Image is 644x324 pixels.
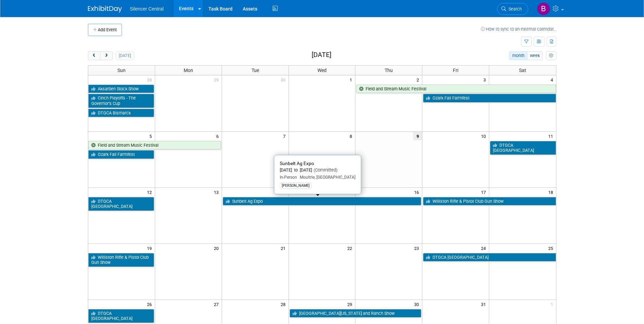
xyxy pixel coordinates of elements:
i: Personalize Calendar [549,54,553,58]
a: DTGCA [GEOGRAPHIC_DATA] [423,253,556,262]
span: 3 [483,75,489,84]
span: 27 [213,300,222,308]
img: ExhibitDay [88,6,122,13]
span: In-Person [280,175,297,180]
button: [DATE] [116,51,134,60]
span: 1 [550,300,556,308]
span: 12 [146,188,155,196]
a: Sunbelt Ag Expo [223,197,422,206]
img: Billee Page [537,2,550,15]
span: 10 [480,132,489,140]
span: 22 [347,244,355,252]
a: DTGCA [GEOGRAPHIC_DATA] [88,197,154,211]
span: 25 [548,244,556,252]
span: 19 [146,244,155,252]
span: 13 [213,188,222,196]
span: 4 [550,75,556,84]
a: [GEOGRAPHIC_DATA][US_STATE] and Ranch Show [290,309,422,318]
a: Williston Rifle & Pistol Club Gun Show [88,253,154,267]
button: week [527,51,542,60]
a: DTGCA [GEOGRAPHIC_DATA] [490,141,556,155]
span: 21 [280,244,289,252]
span: 17 [480,188,489,196]
button: month [509,51,527,60]
span: 28 [280,300,289,308]
div: [DATE] to [DATE] [280,167,355,173]
span: 30 [413,300,422,308]
span: (Committed) [312,167,337,173]
button: Add Event [88,24,122,36]
a: Ozark Fall Farmfest [423,94,556,103]
span: 26 [146,300,155,308]
a: Search [497,3,528,15]
span: 1 [349,75,355,84]
span: Fri [453,68,458,73]
span: Sat [519,68,526,73]
span: 8 [349,132,355,140]
span: 20 [213,244,222,252]
span: 5 [149,132,155,140]
span: Search [506,6,522,12]
span: Thu [385,68,393,73]
div: [PERSON_NAME] [280,183,312,189]
button: prev [88,51,100,60]
span: Sunbelt Ag Expo [280,161,314,166]
a: Cinch Playoffs - The Governor’s Cup [88,94,154,108]
span: Tue [252,68,259,73]
span: 29 [347,300,355,308]
a: Aksarben Stock Show [88,85,154,93]
a: Field and Stream Music Festival [356,85,556,93]
button: next [100,51,113,60]
span: Mon [184,68,193,73]
span: 18 [548,188,556,196]
a: Field and Stream Music Festival [88,141,221,150]
span: 9 [413,132,422,140]
span: 24 [480,244,489,252]
span: Sun [117,68,126,73]
a: Williston Rifle & Pistol Club Gun Show [423,197,556,206]
span: 7 [282,132,289,140]
button: myCustomButton [546,51,556,60]
span: 16 [413,188,422,196]
span: 29 [213,75,222,84]
a: Ozark Fall Farmfest [88,150,154,159]
h2: [DATE] [312,51,331,59]
span: 31 [480,300,489,308]
a: DTGCA [GEOGRAPHIC_DATA] [88,309,154,323]
span: 30 [280,75,289,84]
span: 23 [413,244,422,252]
a: DTGCA Bismarck [88,109,154,118]
span: 6 [216,132,222,140]
span: Silencer Central [130,6,164,12]
span: 2 [416,75,422,84]
span: Wed [317,68,327,73]
a: How to sync to an external calendar... [481,26,556,32]
span: Moultrie, [GEOGRAPHIC_DATA] [297,175,355,180]
span: 11 [548,132,556,140]
span: 28 [146,75,155,84]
